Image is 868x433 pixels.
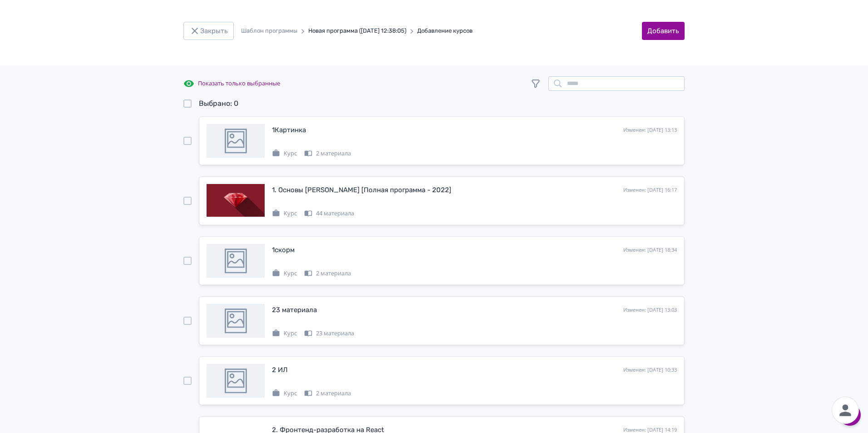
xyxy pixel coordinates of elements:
div: Курс [272,209,297,218]
div: Изменен: [DATE] 13:03 [623,306,677,314]
span: Выбрано: 0 [199,98,685,109]
div: 23 материала [304,329,354,338]
div: 1скорм [272,245,295,255]
div: 1Картинка [272,125,306,135]
button: Закрыть [183,22,234,40]
div: Курс [272,149,297,158]
div: 2 материала [304,389,351,398]
div: Добавление курсов [417,26,473,35]
div: 2 ИЛ [272,365,288,375]
div: Курс [272,269,297,278]
span: Новая программа ([DATE] 12:38:05) [308,26,406,35]
div: 23 материала [272,305,317,315]
div: Курс [272,389,297,398]
div: Курс [272,329,297,338]
button: Добавить [642,22,685,40]
div: Изменен: [DATE] 18:34 [623,246,677,254]
span: Показать только выбранные [198,79,280,88]
div: Изменен: [DATE] 10:33 [623,366,677,374]
div: Шаблон программы [241,26,297,35]
div: 1. Основы Ruby [Полная программа - 2022] [272,185,451,195]
div: 44 материала [304,209,354,218]
div: 2 материала [304,269,351,278]
button: Показать только выбранные [183,76,282,91]
div: Изменен: [DATE] 16:17 [623,186,677,194]
div: 2 материала [304,149,351,158]
div: Изменен: [DATE] 13:13 [623,126,677,134]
